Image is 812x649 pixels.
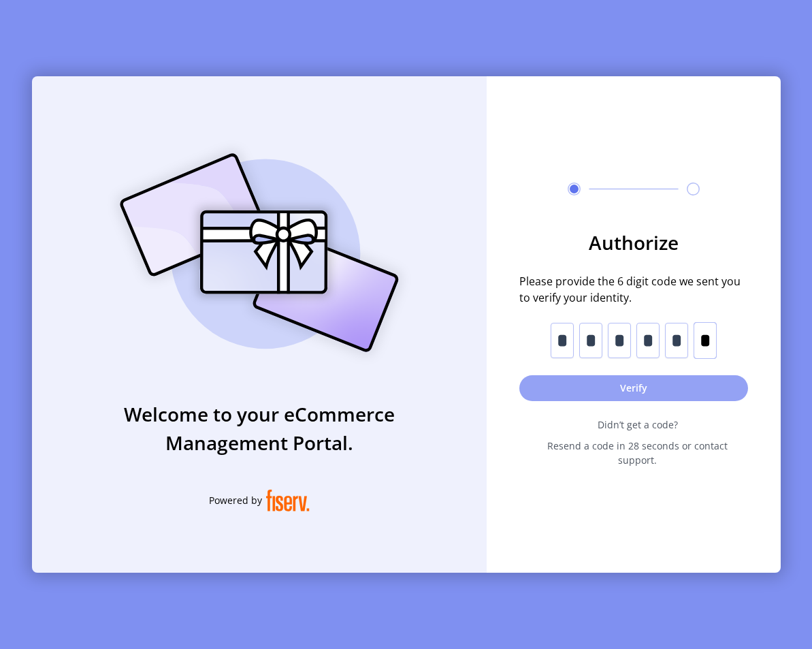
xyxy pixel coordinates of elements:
[519,273,748,306] span: Please provide the 6 digit code we sent you to verify your identity.
[519,228,748,257] h3: Authorize
[32,400,487,457] h3: Welcome to your eCommerce Management Portal.
[519,375,748,401] button: Verify
[99,138,419,367] img: card_Illustration.svg
[209,493,262,507] span: Powered by
[527,417,748,432] span: Didn’t get a code?
[527,439,748,467] span: Resend a code in 28 seconds or contact support.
